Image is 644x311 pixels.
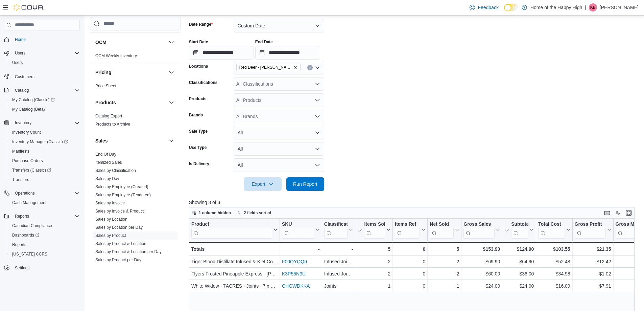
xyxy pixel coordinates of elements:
button: Canadian Compliance [7,221,82,230]
button: Settings [1,263,82,273]
a: Itemized Sales [95,160,122,165]
div: 1 [430,282,459,290]
div: Items Ref [395,221,420,239]
span: Sales by Product & Location [95,241,146,246]
button: Subtotal [504,221,534,239]
span: Transfers [9,176,80,184]
div: $21.35 [574,245,611,253]
div: 2 [430,270,459,278]
button: Products [95,99,166,106]
div: $52.48 [538,258,570,266]
span: Canadian Compliance [9,222,80,230]
label: Date Range [189,22,213,27]
button: OCM [95,39,166,46]
button: Items Sold [357,221,390,239]
div: Products [90,112,181,131]
span: Reports [9,241,80,249]
div: 1 [357,282,390,290]
span: [US_STATE] CCRS [12,251,47,257]
a: Sales by Product & Location per Day [95,249,162,254]
div: Classification [324,221,348,228]
div: - [324,245,353,253]
label: Use Type [189,145,207,150]
a: Dashboards [9,231,42,239]
a: Sales by Product [95,233,126,238]
button: Catalog [12,86,31,94]
button: Reports [7,240,82,249]
button: Pricing [95,69,166,76]
button: Sales [95,137,166,144]
span: Transfers (Classic) [12,168,51,173]
span: 2 fields sorted [244,210,271,216]
button: Gross Profit [574,221,611,239]
span: Dashboards [12,232,39,238]
div: $1.02 [574,270,611,278]
span: Canadian Compliance [12,223,52,228]
label: Brands [189,112,203,118]
label: Sale Type [189,129,208,134]
span: Sales by Location per Day [95,225,143,230]
span: Reports [15,214,29,219]
button: Customers [1,71,82,81]
span: Washington CCRS [9,250,80,258]
span: Sales by Invoice & Product [95,208,144,214]
a: Home [12,36,28,44]
a: Sales by Location [95,217,127,222]
div: 0 [395,245,425,253]
a: My Catalog (Beta) [9,105,48,113]
span: Red Deer - Dawson Centre - Fire & Flower [236,64,301,71]
button: Open list of options [315,65,320,70]
a: Price Sheet [95,84,116,88]
div: $34.98 [538,270,570,278]
span: Manifests [9,147,80,155]
button: Clear input [307,65,313,70]
span: Sales by Employee (Created) [95,184,148,190]
span: Settings [15,265,29,271]
h3: OCM [95,39,106,46]
div: Product [191,221,272,228]
span: Purchase Orders [12,158,43,163]
span: Transfers [12,177,29,182]
div: $103.55 [538,245,570,253]
button: Display options [614,209,622,217]
button: Keyboard shortcuts [603,209,611,217]
button: Manifests [7,147,82,156]
button: 1 column hidden [189,209,234,217]
a: F00QYQQ6 [282,259,307,264]
a: CHGWDKKA [282,283,310,289]
span: My Catalog (Beta) [12,107,45,112]
button: Enter fullscreen [625,209,633,217]
a: My Catalog (Classic) [7,95,82,105]
a: Sales by Employee (Tendered) [95,193,151,197]
button: Inventory [1,118,82,128]
a: Sales by Classification [95,168,136,173]
span: Home [15,37,26,42]
button: Product [191,221,278,239]
button: Reports [1,212,82,221]
span: Users [12,49,80,57]
h3: Pricing [95,69,111,76]
div: Total Cost [538,221,565,239]
span: Sales by Product per Day [95,257,141,263]
span: Users [15,50,25,56]
span: End Of Day [95,152,116,157]
a: My Catalog (Classic) [9,96,57,104]
a: Sales by Product & Location [95,241,146,246]
span: Run Report [293,181,317,187]
div: Sales [90,150,181,267]
div: $16.09 [538,282,570,290]
button: Total Cost [538,221,570,239]
a: K3P55N3U [282,271,306,276]
a: [US_STATE] CCRS [9,250,50,258]
button: Products [167,98,175,107]
button: Net Sold [430,221,459,239]
div: White Widow - 7ACRES - Joints - 7 x 0.5g [191,282,278,290]
button: 2 fields sorted [234,209,274,217]
label: Products [189,96,207,102]
button: All [234,142,324,156]
a: Customers [12,73,37,81]
a: Transfers [9,176,32,184]
button: Inventory Count [7,128,82,137]
a: Sales by Invoice [95,201,125,205]
button: Classification [324,221,353,239]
